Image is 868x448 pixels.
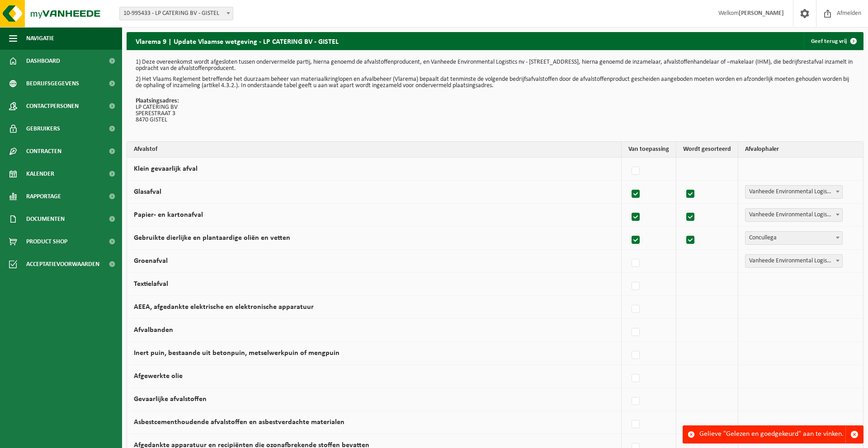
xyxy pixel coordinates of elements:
span: Navigatie [26,27,54,50]
span: Vanheede Environmental Logistics [745,186,842,198]
span: Contracten [26,140,61,163]
span: Gebruikers [26,117,60,140]
th: Afvalstof [127,142,622,158]
span: Vanheede Environmental Logistics [745,185,843,199]
span: 10-995433 - LP CATERING BV - GISTEL [120,7,233,20]
span: Product Shop [26,230,67,253]
span: Kalender [26,163,54,185]
span: Vanheede Environmental Logistics [745,255,842,267]
label: Gevaarlijke afvalstoffen [134,396,207,403]
span: Documenten [26,208,65,230]
span: Bedrijfsgegevens [26,72,79,95]
th: Afvalophaler [738,142,863,158]
label: Gebruikte dierlijke en plantaardige oliën en vetten [134,234,290,242]
p: LP CATERING BV SPERESTRAAT 3 8470 GISTEL [136,98,854,123]
label: Afgewerkte olie [134,373,183,380]
p: 2) Het Vlaams Reglement betreffende het duurzaam beheer van materiaalkringlopen en afvalbeheer (V... [136,76,854,89]
label: Papier- en kartonafval [134,211,203,219]
p: 1) Deze overeenkomst wordt afgesloten tussen ondervermelde partij, hierna genoemd de afvalstoffen... [136,59,854,72]
span: Vanheede Environmental Logistics [745,208,843,222]
label: Inert puin, bestaande uit betonpuin, metselwerkpuin of mengpuin [134,350,340,357]
h2: Vlarema 9 | Update Vlaamse wetgeving - LP CATERING BV - GISTEL [127,32,348,50]
span: Contactpersonen [26,95,79,117]
span: Acceptatievoorwaarden [26,253,99,275]
th: Van toepassing [622,142,676,158]
th: Wordt gesorteerd [676,142,738,158]
span: Vanheede Environmental Logistics [745,209,842,221]
span: Concullega [745,232,842,244]
label: Glasafval [134,188,161,196]
a: Geef terug vrij [804,32,863,50]
span: Dashboard [26,50,60,72]
span: Concullega [745,231,843,245]
strong: [PERSON_NAME] [739,10,784,17]
div: Gelieve "Gelezen en goedgekeurd" aan te vinken. [699,426,845,443]
label: Afvalbanden [134,327,173,334]
label: AEEA, afgedankte elektrische en elektronische apparatuur [134,303,314,311]
strong: Plaatsingsadres: [136,98,179,104]
label: Textielafval [134,280,168,288]
label: Groenafval [134,257,168,265]
label: Klein gevaarlijk afval [134,165,198,173]
span: Vanheede Environmental Logistics [745,254,843,268]
label: Asbestcementhoudende afvalstoffen en asbestverdachte materialen [134,419,344,426]
span: Rapportage [26,185,61,208]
